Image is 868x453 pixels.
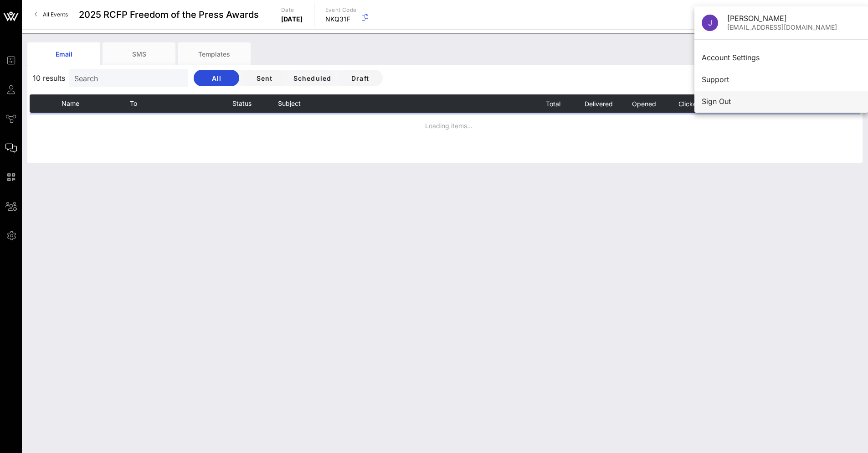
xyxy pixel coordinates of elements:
p: NKQ31F [325,15,357,24]
span: Clicked [678,100,701,108]
span: Delivered [584,100,612,108]
div: Templates [178,42,251,65]
span: Sent [249,74,280,82]
th: Status [232,94,278,113]
p: Event Code [325,5,357,15]
span: 10 results [33,73,65,83]
span: All [201,74,232,82]
span: Subject [278,99,301,107]
span: Draft [344,74,375,82]
span: Opened [632,100,656,108]
button: Scheduled [289,70,335,86]
div: Account Settings [702,53,861,62]
span: Total [545,100,560,108]
button: Sent [241,70,287,86]
button: Total [545,94,560,113]
button: Clicked [678,94,701,113]
div: Sign Out [702,97,861,106]
p: Date [281,5,303,15]
div: SMS [103,42,175,65]
div: Support [702,75,861,84]
span: Scheduled [293,74,331,82]
div: [PERSON_NAME] [727,14,861,23]
th: Name [62,94,130,113]
button: Delivered [584,94,612,113]
span: Name [62,99,79,107]
th: Delivered [575,94,621,113]
span: 2025 RCFP Freedom of the Press Awards [79,8,259,21]
th: To [130,94,232,113]
span: Status [232,99,252,107]
span: To [130,99,137,107]
th: Total [530,94,575,113]
th: Clicked [667,94,712,113]
button: Opened [632,94,656,113]
div: Email [27,42,100,65]
span: All Events [43,11,68,18]
div: [EMAIL_ADDRESS][DOMAIN_NAME] [727,24,861,31]
a: All Events [29,7,73,22]
th: Subject [278,94,530,113]
button: All [194,70,239,86]
span: J [708,18,712,27]
td: Loading items... [30,113,860,138]
th: Opened [621,94,667,113]
p: [DATE] [281,15,303,24]
button: Draft [337,70,383,86]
